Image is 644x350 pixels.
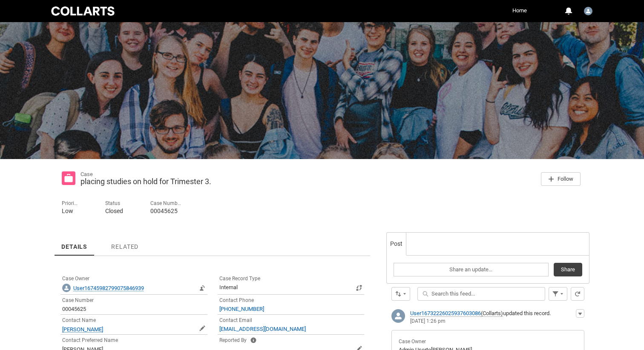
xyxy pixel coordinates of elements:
[219,306,264,312] a: [PHONE_NUMBER]
[62,284,71,292] img: Name
[111,243,138,250] span: Related
[219,326,306,332] a: [EMAIL_ADDRESS][DOMAIN_NAME]
[62,200,78,207] p: Priority
[541,172,581,186] button: Follow
[449,263,492,276] span: Share an update...
[387,233,406,255] a: Post
[410,310,481,317] a: User16732226025937603086
[584,7,592,15] img: Student.afrauma.20231099
[219,276,260,282] span: Case Record Type
[561,263,575,276] span: Share
[219,284,238,290] span: Internal
[417,287,545,301] input: Search this feed...
[582,3,595,17] button: User Profile Student.afrauma.20231099
[410,318,446,324] a: [DATE] 1:26 pm
[62,317,96,323] span: Contact Name
[199,284,206,291] button: Change Owner
[62,326,103,333] span: [PERSON_NAME]
[62,276,89,282] span: Case Owner
[55,232,94,256] a: Details
[80,177,211,186] lightning-formatted-text: placing studies on hold for Trimester 3.
[150,200,181,207] p: Case Number
[410,309,576,318] div: updated this record.
[199,325,206,332] button: Edit Contact Name
[554,263,582,276] button: Share
[391,309,405,323] div: User16732226025937603086
[250,337,257,343] lightning-helptext: Help Reported By
[62,297,94,303] span: Case Number
[105,200,123,207] p: Status
[399,339,426,344] span: Case Owner
[62,337,118,343] span: Contact Preferred Name
[356,284,362,291] button: Change Record Type
[571,287,584,301] button: Refresh this feed
[391,309,405,323] img: External User - User16732226025937603086 (null)
[576,309,584,318] div: Actions for this Feed Item
[219,317,252,323] span: Contact Email
[80,171,93,177] records-entity-label: Case
[394,263,549,276] button: Share an update...
[390,240,402,247] span: Post
[481,310,503,317] span: (Collarts)
[219,297,254,303] span: Contact Phone
[62,208,73,214] lightning-formatted-text: Low
[62,306,86,312] lightning-formatted-text: 00045625
[219,337,247,343] span: Reported By
[73,285,144,291] span: User16745982799075846939
[510,4,529,17] a: Home
[558,176,573,182] span: Follow
[104,232,145,256] a: Related
[105,208,123,214] lightning-formatted-text: Closed
[386,232,589,284] div: Chatter Publisher
[150,208,178,214] lightning-formatted-text: 00045625
[61,243,87,250] span: Details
